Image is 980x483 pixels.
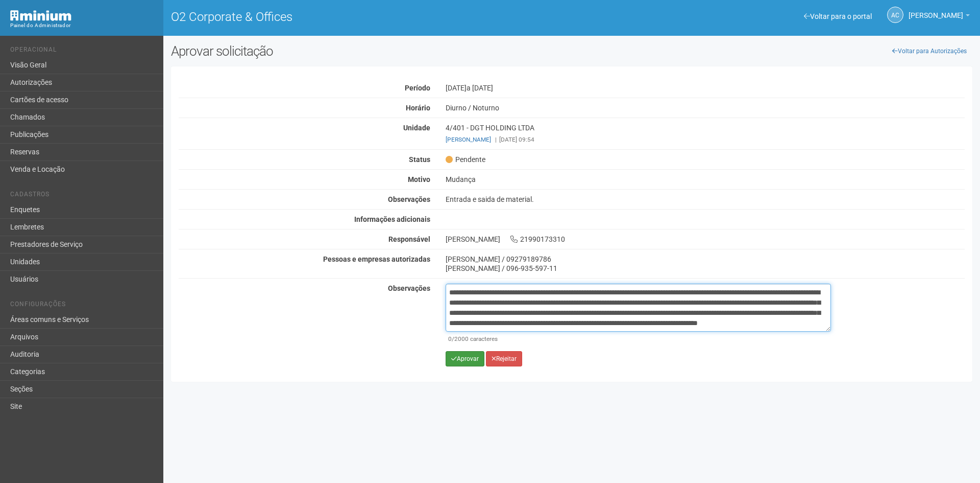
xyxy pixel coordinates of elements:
[405,84,430,92] strong: Período
[10,46,156,57] li: Operacional
[438,123,972,144] div: 4/401 - DGT HOLDING LTDA
[171,43,564,59] h2: Aprovar solicitação
[323,255,430,263] strong: Pessoas e empresas autorizadas
[438,83,972,93] div: [DATE]
[354,215,430,223] strong: Informações adicionais
[10,301,156,311] li: Configurações
[438,195,972,204] div: Entrada e saida de material.
[171,10,564,24] h1: O2 Corporate & Offices
[495,136,497,143] span: |
[446,255,965,264] div: [PERSON_NAME] / 09279189786
[10,10,71,21] img: Minium
[10,21,156,30] div: Painel do Administrador
[887,7,903,23] a: AC
[448,334,828,343] div: /2000 caracteres
[438,235,972,244] div: [PERSON_NAME] 21990173310
[486,351,522,366] button: Rejeitar
[10,191,156,201] li: Cadastros
[388,284,430,292] strong: Observações
[388,195,430,203] strong: Observações
[409,155,430,164] strong: Status
[403,124,430,132] strong: Unidade
[446,136,491,143] a: [PERSON_NAME]
[909,2,963,19] span: Ana Carla de Carvalho Silva
[406,104,430,112] strong: Horário
[446,155,485,164] span: Pendente
[388,235,430,243] strong: Responsável
[408,175,430,183] strong: Motivo
[887,43,972,59] a: Voltar para Autorizações
[438,103,972,112] div: Diurno / Noturno
[804,12,872,20] a: Voltar para o portal
[448,335,452,342] span: 0
[438,175,972,184] div: Mudança
[446,351,484,366] button: Aprovar
[446,264,965,273] div: [PERSON_NAME] / 096-935-597-11
[467,84,493,92] span: a [DATE]
[909,13,970,21] a: [PERSON_NAME]
[446,135,965,144] div: [DATE] 09:54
